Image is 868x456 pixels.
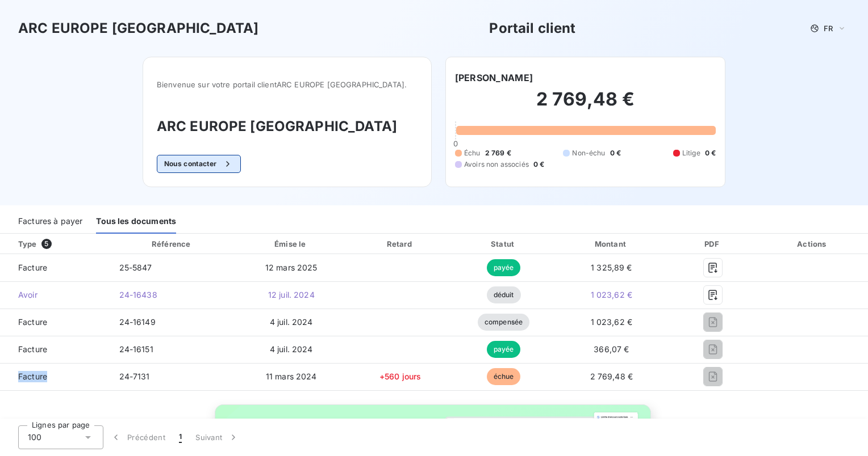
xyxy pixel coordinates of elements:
[760,238,866,250] div: Actions
[682,148,700,158] span: Litige
[266,371,317,381] span: 11 mars 2024
[119,290,157,299] span: 24-16438
[487,259,521,276] span: payée
[464,159,529,170] span: Avoirs non associés
[455,71,533,85] h6: [PERSON_NAME]
[670,238,755,250] div: PDF
[455,238,553,250] div: Statut
[268,290,315,299] span: 12 juil. 2024
[379,371,422,381] span: +560 jours
[610,148,621,158] span: 0 €
[705,148,716,158] span: 0 €
[157,155,241,173] button: Nous contacter
[119,344,153,354] span: 24-16151
[103,425,172,449] button: Précédent
[453,139,458,148] span: 0
[487,341,521,358] span: payée
[9,262,101,273] span: Facture
[11,238,108,250] div: Type
[591,317,633,327] span: 1 023,62 €
[237,238,346,250] div: Émise le
[172,425,189,449] button: 1
[28,432,41,443] span: 100
[478,314,529,331] span: compensée
[350,238,450,250] div: Retard
[824,24,833,33] span: FR
[119,371,150,381] span: 24-7131
[270,344,313,354] span: 4 juil. 2024
[9,371,101,382] span: Facture
[18,210,82,234] div: Factures à payer
[487,368,521,385] span: échue
[270,317,313,327] span: 4 juil. 2024
[18,18,258,39] h3: ARC EUROPE [GEOGRAPHIC_DATA]
[157,80,418,89] span: Bienvenue sur votre portail client ARC EUROPE [GEOGRAPHIC_DATA] .
[487,286,521,303] span: déduit
[591,290,633,299] span: 1 023,62 €
[9,289,101,301] span: Avoir
[152,239,190,248] div: Référence
[9,344,101,355] span: Facture
[41,239,52,249] span: 5
[96,210,176,234] div: Tous les documents
[557,238,666,250] div: Montant
[464,148,481,158] span: Échu
[591,263,632,272] span: 1 325,89 €
[189,425,246,449] button: Suivant
[485,148,511,158] span: 2 769 €
[572,148,605,158] span: Non-échu
[590,371,633,381] span: 2 769,48 €
[9,316,101,328] span: Facture
[179,432,182,443] span: 1
[533,159,544,170] span: 0 €
[119,317,156,327] span: 24-16149
[489,18,575,39] h3: Portail client
[455,88,716,122] h2: 2 769,48 €
[119,263,152,272] span: 25-5847
[594,344,629,354] span: 366,07 €
[265,263,318,272] span: 12 mars 2025
[157,116,418,137] h3: ARC EUROPE [GEOGRAPHIC_DATA]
